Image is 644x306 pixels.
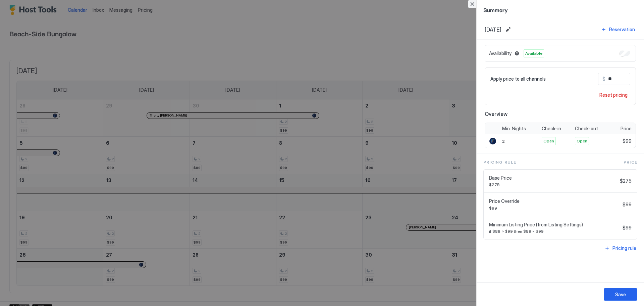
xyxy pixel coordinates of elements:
span: Overview [485,111,636,117]
span: [DATE] [485,26,501,33]
button: Reservation [600,25,636,34]
span: if $89 > $99 then $89 = $99 [489,229,620,234]
span: Open [577,138,587,144]
button: Blocked dates override all pricing rules and remain unavailable until manually unblocked [513,49,521,57]
span: Availability [489,50,512,56]
button: Edit date range [504,26,512,34]
span: $275 [620,178,632,184]
div: Save [615,291,626,298]
span: Apply price to all channels [490,76,546,82]
span: Price [624,159,637,165]
span: Check-out [575,126,598,132]
button: Pricing rule [603,244,637,253]
span: Base Price [489,175,617,181]
span: $275 [489,182,617,187]
div: Reset pricing [599,91,628,98]
span: $99 [489,206,620,211]
button: Reset pricing [597,90,630,99]
span: Open [543,138,554,144]
span: 2 [502,139,505,144]
iframe: Intercom live chat [7,283,23,299]
span: Available [525,50,542,56]
span: $99 [623,138,632,144]
div: Pricing rule [612,245,636,252]
span: Pricing Rule [483,159,516,165]
div: Reservation [609,26,635,33]
span: Check-in [542,126,561,132]
span: Minimum Listing Price (from Listing Settings) [489,222,620,228]
span: $99 [623,202,632,208]
span: $99 [623,225,632,231]
button: Save [604,288,637,301]
span: Price Override [489,198,620,204]
span: Price [621,126,632,132]
span: Summary [483,5,637,14]
span: Min. Nights [502,126,526,132]
span: $ [602,76,605,82]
